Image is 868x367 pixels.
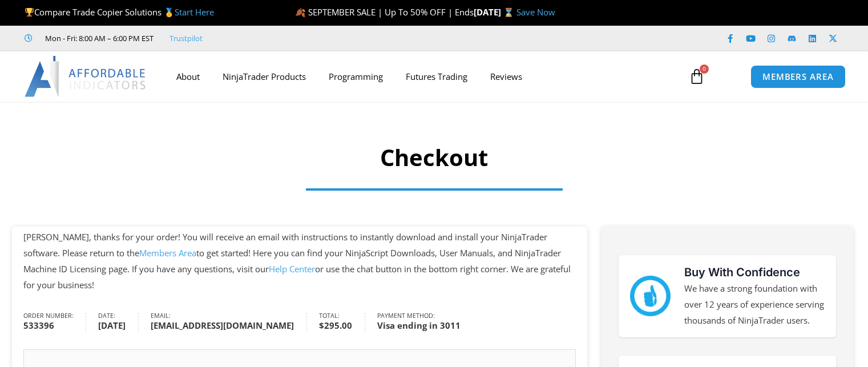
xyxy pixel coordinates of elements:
[672,60,722,93] a: 0
[474,6,516,18] strong: [DATE] ⌛
[516,6,555,18] a: Save Now
[151,319,294,332] strong: [EMAIL_ADDRESS][DOMAIN_NAME]
[630,276,671,316] img: mark thumbs good 43913 | Affordable Indicators – NinjaTrader
[98,319,126,332] strong: [DATE]
[42,31,154,45] span: Mon - Fri: 8:00 AM – 6:00 PM EST
[151,313,306,332] li: Email:
[165,63,211,90] a: About
[165,63,677,90] nav: Menu
[23,313,86,332] li: Order number:
[377,313,473,332] li: Payment method:
[377,319,461,332] strong: Visa ending in 3011
[684,281,825,329] p: We have a strong foundation with over 12 years of experience serving thousands of NinjaTrader users.
[317,63,394,90] a: Programming
[25,6,214,18] span: Compare Trade Copier Solutions 🥇
[319,313,365,332] li: Total:
[479,63,534,90] a: Reviews
[269,263,315,275] a: Help Center
[23,229,576,293] p: [PERSON_NAME], thanks for your order! You will receive an email with instructions to instantly do...
[211,63,317,90] a: NinjaTrader Products
[169,31,203,45] a: Trustpilot
[684,264,825,281] h3: Buy With Confidence
[295,6,474,18] span: 🍂 SEPTEMBER SALE | Up To 50% OFF | Ends
[175,6,214,18] a: Start Here
[23,319,74,332] strong: 533396
[750,65,846,88] a: MEMBERS AREA
[139,247,196,259] a: Members Area
[700,64,709,74] span: 0
[762,72,834,81] span: MEMBERS AREA
[394,63,479,90] a: Futures Trading
[115,142,754,174] h1: Checkout
[319,320,324,331] span: $
[98,313,138,332] li: Date:
[25,8,34,17] img: 🏆
[25,56,147,97] img: LogoAI | Affordable Indicators – NinjaTrader
[319,320,352,331] bdi: 295.00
